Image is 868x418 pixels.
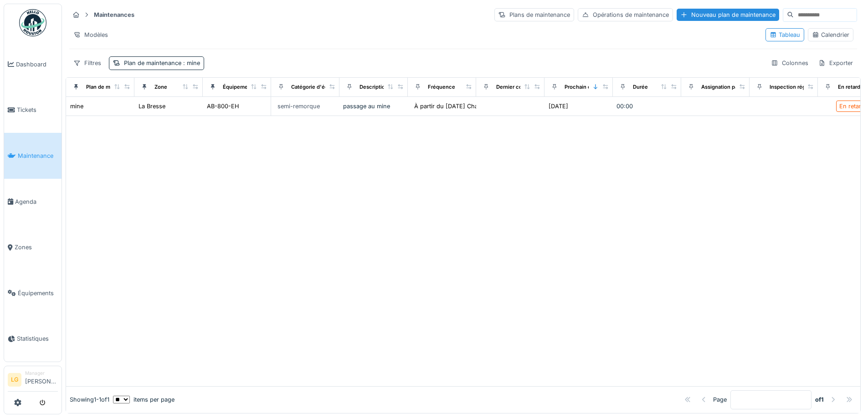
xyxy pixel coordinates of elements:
[713,395,727,404] div: Page
[124,59,200,67] div: Plan de maintenance
[812,30,849,39] div: Calendrier
[4,41,62,87] a: Dashboard
[139,102,165,111] div: La Bresse
[90,10,138,19] strong: Maintenances
[17,334,58,343] span: Statistiques
[814,56,857,70] div: Exporter
[18,151,58,160] span: Maintenance
[4,270,62,316] a: Équipements
[8,370,58,392] a: LG Manager[PERSON_NAME]
[19,9,46,36] img: Badge_color-CXgf-gQk.svg
[839,102,865,111] div: En retard
[578,8,673,21] div: Opérations de maintenance
[633,83,648,91] div: Durée
[70,102,83,111] div: mine
[17,106,58,114] span: Tickets
[428,83,455,91] div: Fréquence
[343,102,404,111] div: passage au mine
[223,83,253,91] div: Équipement
[70,395,109,404] div: Showing 1 - 1 of 1
[838,83,860,91] div: En retard
[4,133,62,179] a: Maintenance
[494,8,574,21] div: Plans de maintenance
[360,83,388,91] div: Description
[770,30,800,39] div: Tableau
[496,83,537,91] div: Dernier contrôle
[69,56,105,70] div: Filtres
[815,395,824,404] strong: of 1
[4,224,62,270] a: Zones
[677,9,779,21] div: Nouveau plan de maintenance
[207,102,239,111] div: AB-800-EH
[16,60,58,69] span: Dashboard
[15,197,58,206] span: Agenda
[701,83,757,91] div: Assignation par défaut
[277,102,320,111] div: semi-remorque
[86,83,138,91] div: Plan de maintenance
[69,28,112,41] div: Modèles
[4,179,62,225] a: Agenda
[25,370,58,389] li: [PERSON_NAME]
[8,373,21,387] li: LG
[565,83,609,91] div: Prochain contrôle
[18,289,58,297] span: Équipements
[154,83,167,91] div: Zone
[4,87,62,133] a: Tickets
[414,102,541,111] div: À partir du [DATE] Chaque 1 an(s) le 30 du ...
[25,370,58,377] div: Manager
[770,83,832,91] div: Inspection réglementaire
[549,102,568,111] div: [DATE]
[4,316,62,362] a: Statistiques
[113,395,175,404] div: items per page
[767,56,812,70] div: Colonnes
[15,243,58,252] span: Zones
[291,83,352,91] div: Catégorie d'équipement
[616,102,678,111] div: 00:00
[181,60,200,66] span: : mine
